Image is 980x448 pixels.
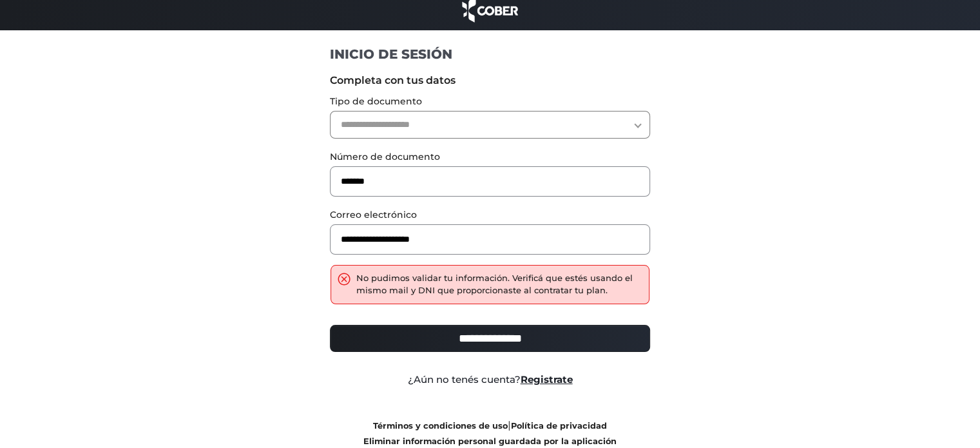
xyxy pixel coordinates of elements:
[330,46,650,63] h1: INICIO DE SESIÓN
[373,421,508,431] a: Términos y condiciones de uso
[521,373,573,385] a: Registrate
[330,95,650,108] label: Tipo de documento
[320,373,660,387] div: ¿Aún no tenés cuenta?
[330,208,650,222] label: Correo electrónico
[511,421,607,431] a: Política de privacidad
[363,436,617,446] a: Eliminar información personal guardada por la aplicación
[330,73,650,88] label: Completa con tus datos
[330,150,650,164] label: Número de documento
[356,272,642,297] div: No pudimos validar tu información. Verificá que estés usando el mismo mail y DNI que proporcionas...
